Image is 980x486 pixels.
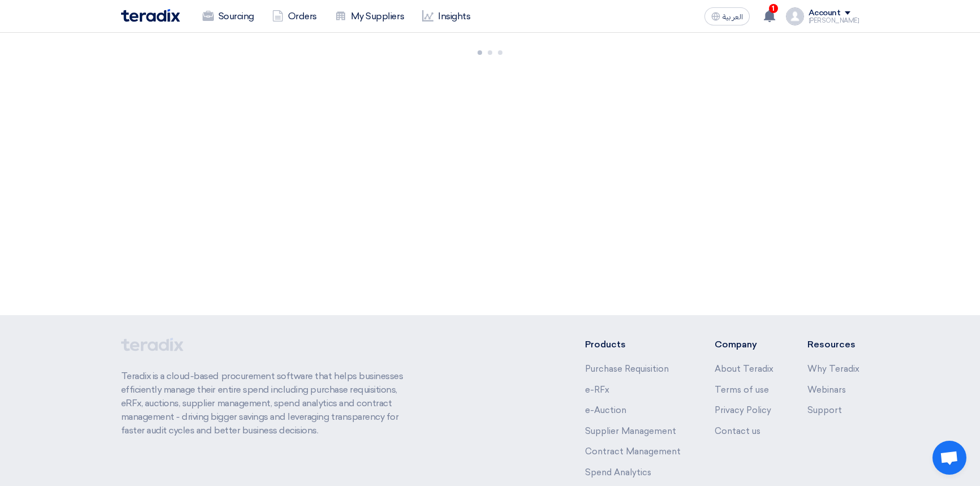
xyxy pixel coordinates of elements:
a: Spend Analytics [585,467,651,478]
div: Account [809,8,841,18]
div: [PERSON_NAME] [809,18,859,24]
img: Teradix logo [121,9,180,22]
a: Privacy Policy [715,405,771,415]
a: Sourcing [194,4,263,29]
li: Resources [807,338,859,351]
a: Orders [263,4,326,29]
a: Contact us [715,426,760,436]
a: e-Auction [585,405,626,415]
span: 1 [769,4,778,13]
li: Company [715,338,773,351]
button: العربية [704,7,750,25]
a: Why Teradix [807,364,859,374]
li: Products [585,338,681,351]
span: العربية [723,13,743,21]
a: Insights [413,4,479,29]
a: Open chat [932,441,966,475]
a: My Suppliers [326,4,413,29]
a: Supplier Management [585,426,676,436]
a: Contract Management [585,446,681,457]
a: Terms of use [715,385,769,395]
a: Support [807,405,842,415]
a: About Teradix [715,364,773,374]
p: Teradix is a cloud-based procurement software that helps businesses efficiently manage their enti... [121,369,416,437]
a: Webinars [807,385,846,395]
img: profile_test.png [786,7,804,25]
a: Purchase Requisition [585,364,669,374]
a: e-RFx [585,385,609,395]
